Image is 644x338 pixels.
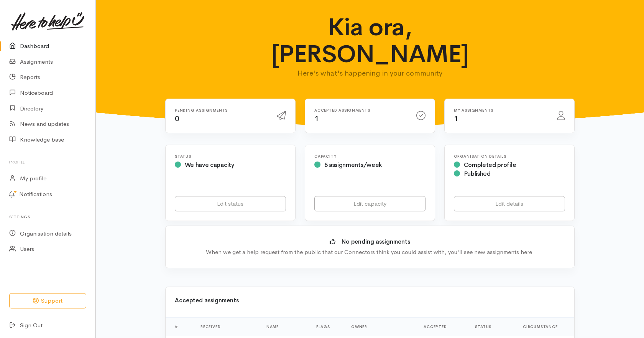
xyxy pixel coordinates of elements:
a: Edit capacity [314,196,426,212]
span: Completed profile [464,161,516,169]
th: Accepted [417,317,469,336]
th: # [166,317,194,336]
a: Edit details [454,196,565,212]
h6: Settings [9,212,86,222]
h6: Status [175,154,286,158]
h6: Profile [9,157,86,167]
th: Owner [345,317,417,336]
h6: Capacity [314,154,426,158]
th: Name [260,317,310,336]
b: No pending assignments [342,238,410,245]
h6: Organisation Details [454,154,565,158]
th: Flags [310,317,345,336]
h6: Accepted assignments [314,108,407,112]
span: 5 assignments/week [324,161,382,169]
span: Published [464,170,491,178]
h1: Kia ora, [PERSON_NAME] [242,14,498,68]
div: When we get a help request from the public that our Connectors think you could assist with, you'l... [177,248,563,257]
span: 1 [314,114,319,124]
h6: Pending assignments [175,108,268,112]
span: 1 [454,114,458,124]
p: Here's what's happening in your community [242,68,498,79]
th: Circumstance [517,317,574,336]
b: Accepted assignments [175,297,239,304]
span: We have capacity [185,161,234,169]
button: Support [9,293,86,309]
h6: My assignments [454,108,548,112]
span: 0 [175,114,179,124]
a: Edit status [175,196,286,212]
th: Received [194,317,260,336]
th: Status [469,317,517,336]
